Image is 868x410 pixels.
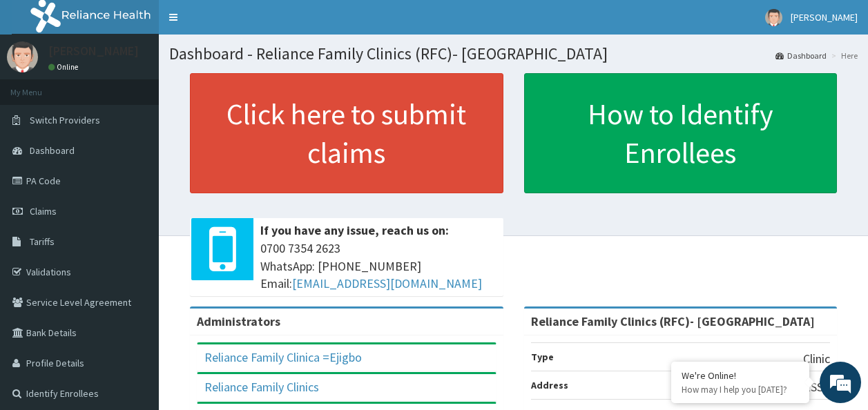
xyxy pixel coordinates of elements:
[197,313,280,329] b: Administrators
[292,275,482,291] a: [EMAIL_ADDRESS][DOMAIN_NAME]
[48,62,81,72] a: Online
[828,50,858,61] li: Here
[531,379,568,391] b: Address
[682,369,799,382] div: We're Online!
[791,11,858,23] span: [PERSON_NAME]
[30,144,75,157] span: Dashboard
[775,50,827,61] a: Dashboard
[7,41,38,72] img: User Image
[682,384,799,396] p: How may I help you today?
[531,351,554,363] b: Type
[531,313,815,329] strong: Reliance Family Clinics (RFC)- [GEOGRAPHIC_DATA]
[190,73,503,193] a: Click here to submit claims
[204,349,362,365] a: Reliance Family Clinica =Ejigbo
[803,350,830,368] p: Clinic
[524,73,838,193] a: How to Identify Enrollees
[48,45,139,57] p: [PERSON_NAME]
[765,9,782,26] img: User Image
[169,45,858,63] h1: Dashboard - Reliance Family Clinics (RFC)- [GEOGRAPHIC_DATA]
[260,222,449,238] b: If you have any issue, reach us on:
[30,235,55,248] span: Tariffs
[204,379,319,395] a: Reliance Family Clinics
[30,205,57,217] span: Claims
[30,114,100,126] span: Switch Providers
[260,240,496,293] span: 0700 7354 2623 WhatsApp: [PHONE_NUMBER] Email:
